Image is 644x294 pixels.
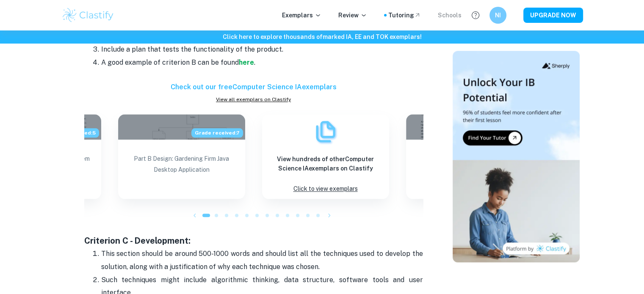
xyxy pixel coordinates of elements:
[191,128,243,137] span: Grade received: 7
[406,114,533,199] a: Blog exemplar: LinguaKite (A-C, E, Appendix)
[84,82,423,92] h6: Check out our free Computer Science IA exemplars
[125,153,238,190] p: Part B Design: Gardening Firm Java Desktop Application
[101,43,423,56] p: Include a plan that tests the functionality of the product.
[468,8,483,22] button: Help and Feedback
[118,114,245,199] a: Blog exemplar: Part B Design: Gardening Firm Java DesktGrade received:7Part B Design: Gardening F...
[282,11,321,20] p: Exemplars
[269,154,382,173] h6: View hundreds of other Computer Science IA exemplars on Clastify
[101,247,423,273] p: This section should be around 500-1000 words and should list all the techniques used to develop t...
[239,58,254,66] a: here
[101,56,423,69] p: A good example of criterion B can be found .
[61,7,115,24] img: Clastify logo
[338,11,367,20] p: Review
[313,119,338,144] img: Exemplars
[438,11,462,20] a: Schools
[489,7,506,24] button: NI
[2,32,642,41] h6: Click here to explore thousands of marked IA, EE and TOK exemplars !
[453,51,580,262] img: Thumbnail
[523,8,583,23] button: UPGRADE NOW
[293,183,358,195] p: Click to view exemplars
[84,96,423,103] a: View all exemplars on Clastify
[493,11,503,20] h6: NI
[262,114,389,199] a: ExemplarsView hundreds of otherComputer Science IAexemplars on ClastifyClick to view exemplars
[388,11,421,20] a: Tutoring
[84,234,423,247] h4: Criterion C - Development:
